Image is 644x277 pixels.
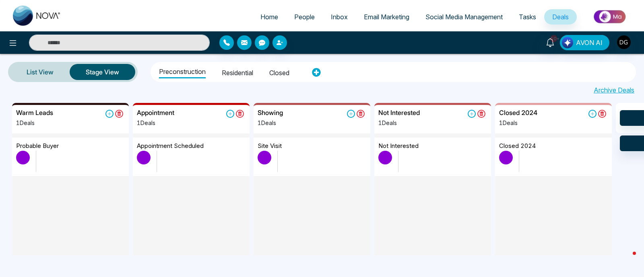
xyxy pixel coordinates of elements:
[260,13,278,21] span: Home
[356,9,417,25] a: Email Marketing
[499,119,537,127] p: 1 Deals
[137,142,204,151] p: Appointment Scheduled
[258,109,283,117] h5: Showing
[10,62,70,82] a: List View
[552,13,569,21] span: Deals
[617,35,631,49] img: User Avatar
[331,13,348,21] span: Inbox
[294,13,315,21] span: People
[16,109,53,117] h5: Warm Leads
[137,109,174,117] h5: Appointment
[617,250,636,269] iframe: Intercom live chat
[269,65,289,78] li: Closed
[159,64,206,78] li: Preconstruction
[258,119,283,127] p: 1 Deals
[378,109,420,117] h5: Not Interested
[594,85,634,95] a: Archive Deals
[576,38,603,47] span: AVON AI
[286,9,323,25] a: People
[16,142,59,151] p: Probable Buyer
[258,142,282,151] p: Site Visit
[511,9,544,25] a: Tasks
[544,9,577,25] a: Deals
[222,65,253,78] li: Residential
[560,35,609,50] button: AVON AI
[519,13,536,21] span: Tasks
[378,119,420,127] p: 1 Deals
[581,8,639,26] img: Market-place.gif
[499,142,536,151] p: Closed 2024
[550,35,557,42] span: 10+
[70,64,135,80] button: Stage View
[417,9,511,25] a: Social Media Management
[13,6,61,26] img: Nova CRM Logo
[499,109,537,117] h5: Closed 2024
[562,37,573,48] img: Lead Flow
[137,119,174,127] p: 1 Deals
[425,13,503,21] span: Social Media Management
[323,9,356,25] a: Inbox
[16,119,53,127] p: 1 Deals
[378,142,419,151] p: Not Interested
[364,13,409,21] span: Email Marketing
[252,9,286,25] a: Home
[541,35,560,49] a: 10+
